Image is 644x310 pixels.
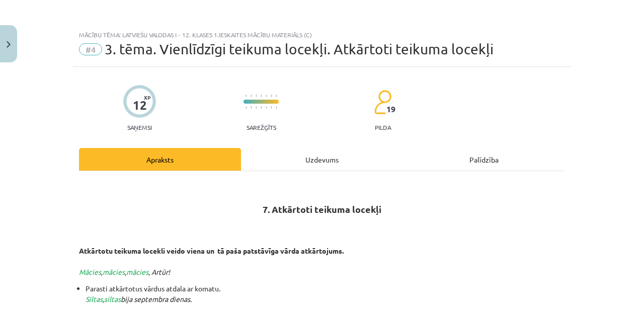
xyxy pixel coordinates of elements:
div: 12 [133,98,147,112]
img: icon-short-line-57e1e144782c952c97e751825c79c345078a6d821885a25fce030b3d8c18986b.svg [246,95,247,97]
span: Siltas [86,294,103,303]
div: Apraksts [79,148,241,171]
img: icon-short-line-57e1e144782c952c97e751825c79c345078a6d821885a25fce030b3d8c18986b.svg [251,95,252,97]
span: mācies [103,267,125,276]
span: siltas [104,294,121,303]
p: Sarežģīts [247,124,276,131]
span: mācies [126,267,148,276]
span: XP [144,95,150,100]
img: icon-short-line-57e1e144782c952c97e751825c79c345078a6d821885a25fce030b3d8c18986b.svg [276,106,277,109]
img: icon-short-line-57e1e144782c952c97e751825c79c345078a6d821885a25fce030b3d8c18986b.svg [271,95,272,97]
img: icon-short-line-57e1e144782c952c97e751825c79c345078a6d821885a25fce030b3d8c18986b.svg [261,95,262,97]
img: icon-short-line-57e1e144782c952c97e751825c79c345078a6d821885a25fce030b3d8c18986b.svg [246,106,247,109]
img: icon-short-line-57e1e144782c952c97e751825c79c345078a6d821885a25fce030b3d8c18986b.svg [256,95,257,97]
p: pilda [375,124,391,131]
div: Palīdzība [403,148,565,171]
img: icon-short-line-57e1e144782c952c97e751825c79c345078a6d821885a25fce030b3d8c18986b.svg [276,95,277,97]
img: students-c634bb4e5e11cddfef0936a35e636f08e4e9abd3cc4e673bd6f9a4125e45ecb1.svg [374,90,391,115]
span: 3. tēma. Vienlīdzīgi teikuma locekļi. Atkārtoti teikuma locekļi [105,41,494,57]
img: icon-close-lesson-0947bae3869378f0d4975bcd49f059093ad1ed9edebbc8119c70593378902aed.svg [7,41,11,48]
p: Saņemsi [123,124,156,131]
img: icon-short-line-57e1e144782c952c97e751825c79c345078a6d821885a25fce030b3d8c18986b.svg [266,95,267,97]
div: Uzdevums [241,148,403,171]
div: Mācību tēma: Latviešu valodas i - 12. klases 1.ieskaites mācību materiāls (c) [79,31,565,38]
img: icon-short-line-57e1e144782c952c97e751825c79c345078a6d821885a25fce030b3d8c18986b.svg [261,106,262,109]
strong: Atkārtotu teikuma locekli veido viena un tā paša patstāvīga vārda atkārtojums. [79,246,344,255]
strong: 7. Atkārtoti teikuma locekļi [263,203,381,215]
img: icon-short-line-57e1e144782c952c97e751825c79c345078a6d821885a25fce030b3d8c18986b.svg [251,106,252,109]
span: Mācies [79,267,101,276]
img: icon-short-line-57e1e144782c952c97e751825c79c345078a6d821885a25fce030b3d8c18986b.svg [256,106,257,109]
img: icon-short-line-57e1e144782c952c97e751825c79c345078a6d821885a25fce030b3d8c18986b.svg [271,106,272,109]
img: icon-short-line-57e1e144782c952c97e751825c79c345078a6d821885a25fce030b3d8c18986b.svg [266,106,267,109]
span: 19 [386,105,395,114]
em: , , , Artūr! [79,267,170,276]
em: , bija septembra dienas. [86,294,192,303]
span: #4 [79,43,102,55]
